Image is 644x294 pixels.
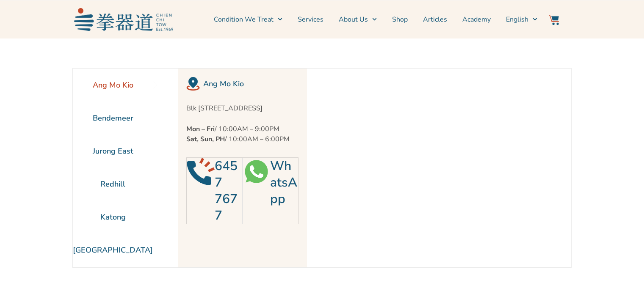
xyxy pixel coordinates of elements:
[203,78,299,90] h2: Ang Mo Kio
[186,103,299,113] p: Blk [STREET_ADDRESS]
[298,9,323,30] a: Services
[270,157,297,208] a: WhatsApp
[214,9,282,30] a: Condition We Treat
[392,9,408,30] a: Shop
[549,15,559,25] img: Website Icon-03
[186,124,299,144] p: / 10:00AM – 9:00PM / 10:00AM – 6:00PM
[506,9,537,30] a: English
[506,14,528,25] span: English
[186,124,215,134] strong: Mon – Fri
[307,69,547,267] iframe: Chien Chi Tow Healthcare Ang Mo Kio
[186,135,225,144] strong: Sat, Sun, PH
[462,9,491,30] a: Academy
[215,157,238,224] a: 6457 7677
[177,9,537,30] nav: Menu
[423,9,447,30] a: Articles
[339,9,377,30] a: About Us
